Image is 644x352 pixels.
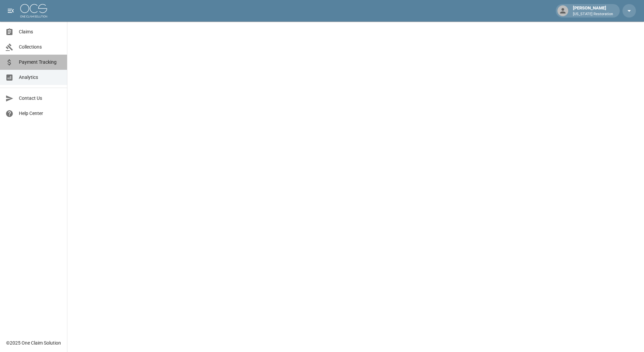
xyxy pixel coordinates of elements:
button: open drawer [4,4,18,18]
div: [PERSON_NAME] [570,5,616,17]
div: © 2025 One Claim Solution [6,340,61,346]
span: Help Center [19,110,62,117]
img: ocs-logo-white-transparent.png [20,4,47,18]
span: Analytics [19,74,62,81]
span: Contact Us [19,95,62,102]
iframe: Embedded Dashboard [67,22,644,350]
span: Collections [19,43,62,51]
p: [US_STATE] Restoration [573,11,613,17]
span: Claims [19,28,62,35]
span: Payment Tracking [19,59,62,66]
